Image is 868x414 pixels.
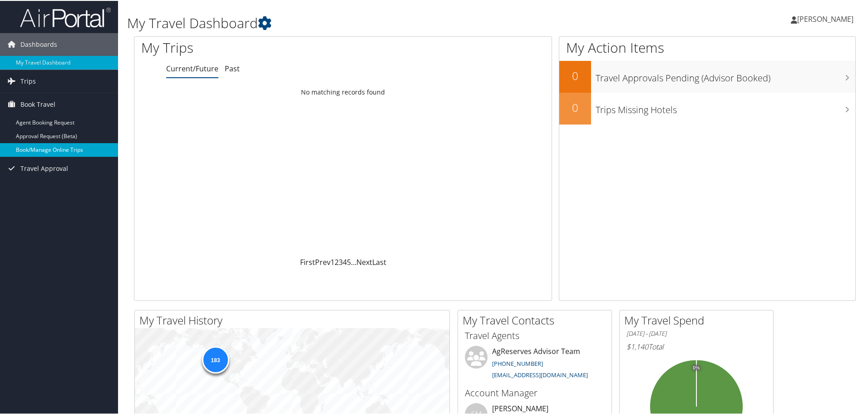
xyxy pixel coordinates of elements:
span: Book Travel [20,92,55,115]
a: [EMAIL_ADDRESS][DOMAIN_NAME] [492,370,588,378]
a: 4 [343,256,347,266]
h1: My Trips [141,37,371,56]
a: 1 [330,256,335,266]
h3: Travel Approvals Pending (Advisor Booked) [596,66,855,84]
span: Travel Approval [20,156,68,179]
h3: Trips Missing Hotels [596,98,855,115]
a: Current/Future [166,63,218,73]
h2: My Travel Spend [624,312,773,327]
span: Dashboards [20,32,57,55]
span: $1,140 [626,341,648,351]
h2: 0 [559,99,591,115]
h3: Travel Agents [465,329,605,341]
tspan: 0% [693,364,700,370]
a: [PHONE_NUMBER] [492,359,543,367]
a: Last [372,256,386,266]
h1: My Action Items [559,37,855,56]
a: 2 [335,256,339,266]
a: 3 [339,256,343,266]
h2: My Travel Contacts [463,312,612,327]
span: Trips [20,69,36,92]
a: Next [356,256,372,266]
h1: My Travel Dashboard [127,13,617,32]
span: [PERSON_NAME] [797,13,853,23]
h3: Account Manager [465,386,605,399]
h6: Total [626,341,766,351]
a: First [300,256,315,266]
a: 0Trips Missing Hotels [559,92,855,124]
a: 5 [347,256,351,266]
a: Past [225,63,240,73]
a: 0Travel Approvals Pending (Advisor Booked) [559,60,855,92]
img: airportal-logo.png [20,6,111,27]
a: Prev [315,256,330,266]
span: … [351,256,356,266]
h6: [DATE] - [DATE] [626,329,766,337]
h2: My Travel History [139,312,449,327]
h2: 0 [559,67,591,83]
td: No matching records found [134,83,552,100]
div: 183 [202,345,229,372]
li: AgReserves Advisor Team [460,345,609,382]
a: [PERSON_NAME] [791,5,863,32]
